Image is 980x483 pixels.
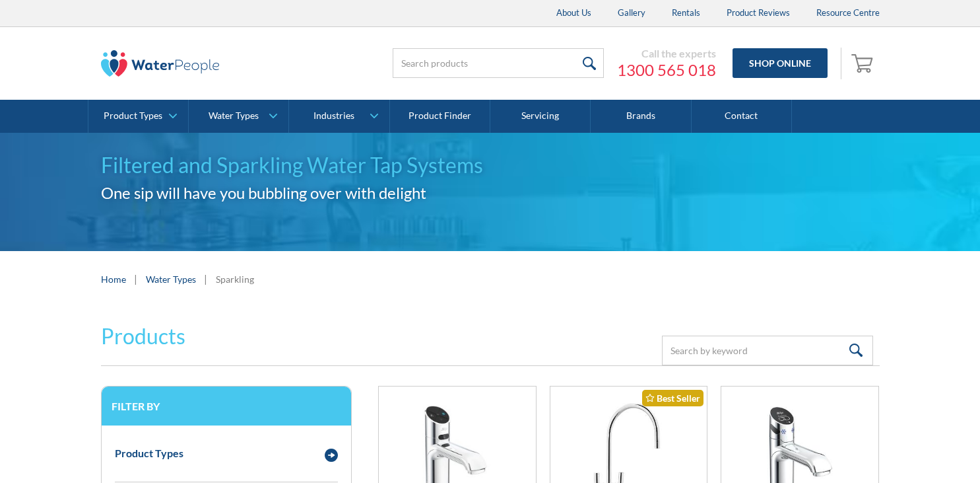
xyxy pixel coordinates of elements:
div: | [133,271,139,287]
a: Servicing [490,100,591,133]
h1: Filtered and Sparkling Water Tap Systems [101,149,880,181]
a: Brands [591,100,691,133]
img: shopping cart [851,52,876,73]
a: Contact [692,100,792,133]
div: Sparkling [216,272,254,286]
div: Product Types [115,445,183,461]
a: Water Types [146,272,196,286]
h3: Filter by [112,400,341,412]
h2: One sip will have you bubbling over with delight [101,181,880,205]
h2: Products [101,320,185,352]
a: Water Types [189,100,288,133]
a: Open empty cart [848,48,880,79]
div: Industries [313,110,354,122]
a: Shop Online [733,48,828,78]
iframe: podium webchat widget bubble [848,417,980,483]
div: | [203,271,209,287]
a: 1300 565 018 [617,60,716,80]
input: Search products [393,48,604,78]
img: The Water People [101,50,220,77]
a: Product Finder [390,100,490,133]
div: Call the experts [617,47,716,60]
div: Product Types [104,110,162,122]
div: Water Types [209,110,259,122]
a: Home [101,272,126,286]
a: Industries [289,100,389,133]
a: Product Types [88,100,188,133]
input: Search by keyword [662,336,873,365]
div: Best Seller [642,390,703,406]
